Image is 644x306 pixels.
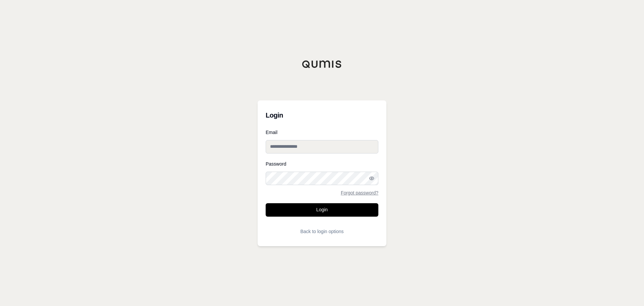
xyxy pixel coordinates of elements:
[341,190,378,195] a: Forgot password?
[266,162,378,166] label: Password
[266,203,378,217] button: Login
[302,60,342,68] img: Qumis
[266,225,378,238] button: Back to login options
[266,108,378,122] h3: Login
[266,130,378,135] label: Email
